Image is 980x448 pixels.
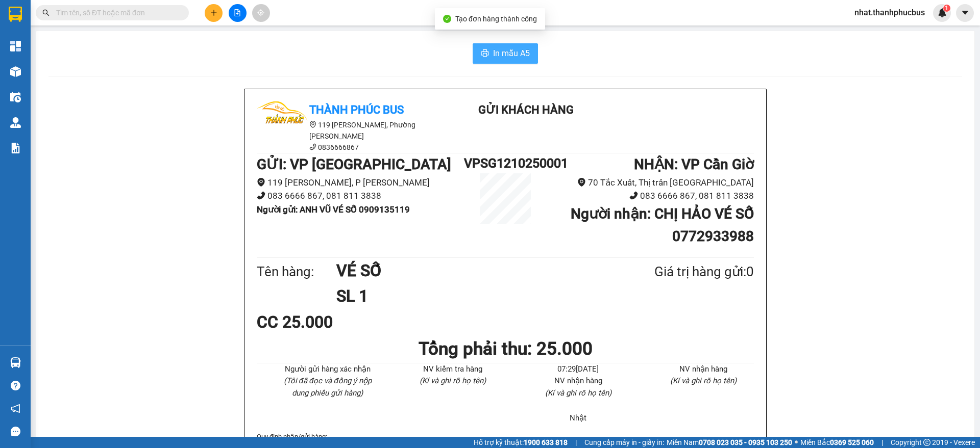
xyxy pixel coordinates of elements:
i: (Kí và ghi rõ họ tên) [545,388,611,398]
span: file-add [234,9,241,16]
span: nhat.thanhphucbus [846,6,933,19]
sup: 1 [943,5,950,12]
button: caret-down [956,4,974,22]
img: icon-new-feature [938,8,947,17]
h1: VÉ SỐ [336,258,605,283]
span: question-circle [11,381,20,390]
img: warehouse-icon [10,117,21,128]
span: Tạo đơn hàng thành công [455,15,537,23]
span: plus [210,9,217,16]
span: copyright [923,439,930,446]
span: Hỗ trợ kỹ thuật: [474,437,568,448]
span: ⚪️ [795,440,798,444]
li: 119 [PERSON_NAME], Phường [PERSON_NAME] [257,119,440,142]
span: | [575,437,577,448]
span: Miền Nam [667,437,792,448]
i: (Tôi đã đọc và đồng ý nộp dung phiếu gửi hàng) [284,376,372,398]
img: warehouse-icon [10,66,21,77]
b: Gửi khách hàng [478,103,574,116]
b: Người gửi : ANH VŨ VÉ SỐ 0909135119 [257,204,410,215]
span: Cung cấp máy in - giấy in: [584,437,664,448]
h1: Tổng phải thu: 25.000 [257,335,754,363]
li: 0836666867 [257,142,440,153]
i: (Kí và ghi rõ họ tên) [420,376,486,385]
b: NHẬN : VP Cần Giờ [634,156,754,173]
h1: SL 1 [336,283,605,309]
img: logo.jpg [257,101,308,152]
span: message [11,427,20,436]
span: environment [257,178,265,187]
img: warehouse-icon [10,92,21,102]
b: Thành Phúc Bus [309,103,404,116]
span: printer [481,49,489,59]
button: file-add [229,4,247,22]
button: printerIn mẫu A5 [473,43,538,64]
img: dashboard-icon [10,41,21,51]
span: environment [309,121,316,128]
span: In mẫu A5 [493,47,530,60]
li: 119 [PERSON_NAME], P [PERSON_NAME] [257,176,464,190]
li: 083 6666 867, 081 811 3838 [257,189,464,203]
li: 70 Tắc Xuất, Thị trấn [GEOGRAPHIC_DATA] [547,176,754,190]
span: phone [257,191,265,200]
strong: 0708 023 035 - 0935 103 250 [699,438,792,446]
span: check-circle [443,15,451,23]
div: CC 25.000 [257,309,421,335]
span: phone [309,143,316,150]
button: plus [205,4,223,22]
span: 1 [945,5,948,12]
li: Nhật [528,412,629,425]
div: Giá trị hàng gửi: 0 [605,261,754,282]
img: solution-icon [10,143,21,153]
span: Miền Bắc [800,437,874,448]
input: Tìm tên, số ĐT hoặc mã đơn [56,7,177,18]
li: Người gửi hàng xác nhận [277,363,378,376]
h1: VPSG1210250001 [464,153,547,173]
span: aim [257,9,264,16]
span: | [881,437,883,448]
button: aim [252,4,270,22]
div: Tên hàng: [257,261,336,282]
li: 07:29[DATE] [528,363,629,376]
b: GỬI : VP [GEOGRAPHIC_DATA] [257,156,451,173]
b: Người nhận : CHỊ HẢO VÉ SỐ 0772933988 [571,205,754,245]
strong: 0369 525 060 [830,438,874,446]
li: 083 6666 867, 081 811 3838 [547,189,754,203]
li: NV kiểm tra hàng [403,363,504,376]
li: NV nhận hàng [653,363,754,376]
img: logo-vxr [9,7,22,22]
img: warehouse-icon [10,357,21,368]
span: notification [11,404,20,413]
strong: 1900 633 818 [524,438,568,446]
i: (Kí và ghi rõ họ tên) [670,376,737,385]
span: caret-down [961,8,970,17]
span: environment [577,178,586,187]
span: phone [629,191,638,200]
span: search [42,9,50,16]
li: NV nhận hàng [528,375,629,387]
